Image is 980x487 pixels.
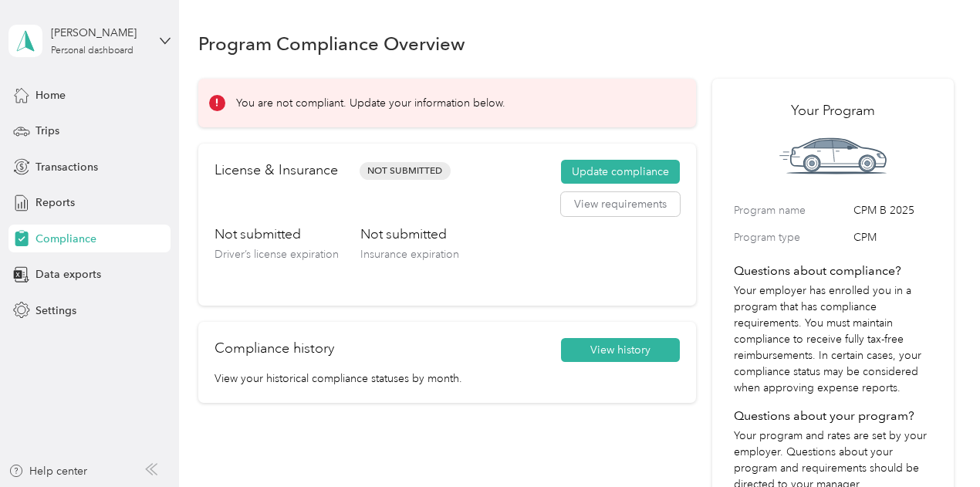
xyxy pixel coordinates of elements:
label: Program type [734,229,848,245]
span: Insurance expiration [360,248,459,261]
label: Program name [734,202,848,218]
div: [PERSON_NAME] [51,25,147,41]
iframe: Everlance-gr Chat Button Frame [894,401,980,487]
button: Help center [8,463,87,479]
h3: Not submitted [215,225,339,244]
h4: Questions about your program? [734,407,931,425]
h4: Questions about compliance? [734,262,931,280]
span: Driver’s license expiration [215,248,339,261]
h2: Compliance history [215,338,334,359]
h2: Your Program [734,100,931,121]
p: Your employer has enrolled you in a program that has compliance requirements. You must maintain c... [734,282,931,396]
span: Transactions [35,159,98,175]
h2: License & Insurance [215,160,338,181]
span: Settings [35,303,76,319]
p: You are not compliant. Update your information below. [236,95,505,111]
button: View history [561,338,680,363]
span: Not Submitted [360,162,451,180]
h1: Program Compliance Overview [198,36,465,52]
button: Update compliance [561,160,680,184]
span: Home [35,87,66,103]
span: Data exports [35,266,101,282]
span: CPM [853,229,931,245]
h3: Not submitted [360,225,459,244]
div: Personal dashboard [51,46,133,56]
span: CPM B 2025 [853,202,931,218]
span: Compliance [35,231,96,247]
span: Reports [35,194,75,211]
span: Trips [35,123,59,139]
button: View requirements [561,192,680,217]
p: View your historical compliance statuses by month. [215,370,680,387]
